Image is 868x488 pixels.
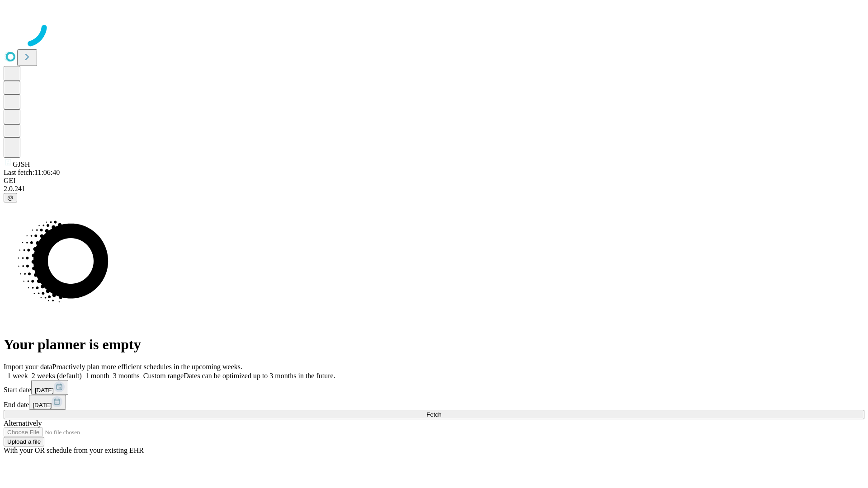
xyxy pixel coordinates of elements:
[4,177,864,185] div: GEI
[7,194,14,201] span: @
[4,336,864,353] h1: Your planner is empty
[4,446,144,454] span: With your OR schedule from your existing EHR
[4,380,864,395] div: Start date
[13,160,30,168] span: GJSH
[4,363,52,371] span: Import your data
[113,372,140,380] span: 3 months
[4,395,864,410] div: End date
[35,387,54,394] span: [DATE]
[4,419,42,427] span: Alternatively
[85,372,109,380] span: 1 month
[4,193,17,202] button: @
[4,185,864,193] div: 2.0.241
[4,169,60,176] span: Last fetch: 11:06:40
[31,380,68,395] button: [DATE]
[52,363,242,371] span: Proactively plan more efficient schedules in the upcoming weeks.
[4,410,864,419] button: Fetch
[33,402,52,408] span: [DATE]
[7,372,28,380] span: 1 week
[426,411,441,418] span: Fetch
[143,372,184,380] span: Custom range
[184,372,335,380] span: Dates can be optimized up to 3 months in the future.
[4,437,44,446] button: Upload a file
[29,395,66,410] button: [DATE]
[32,372,82,380] span: 2 weeks (default)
